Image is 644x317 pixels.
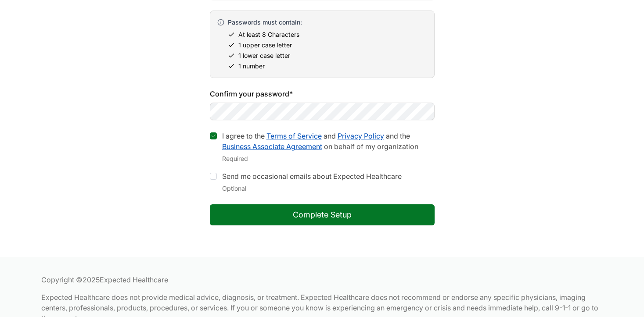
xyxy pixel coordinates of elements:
[210,204,435,225] button: Complete Setup
[222,153,435,164] div: Required
[238,41,292,50] span: 1 upper case letter
[238,30,299,39] span: At least 8 Characters
[228,18,302,27] span: Passwords must contain:
[338,132,384,140] a: Privacy Policy
[222,183,402,194] div: Optional
[222,142,322,151] a: Business Associate Agreement
[41,274,603,285] p: Copyright © 2025 Expected Healthcare
[238,62,265,71] span: 1 number
[266,132,322,140] a: Terms of Service
[238,51,290,60] span: 1 lower case letter
[222,132,418,151] label: I agree to the and and the on behalf of my organization
[210,89,435,99] label: Confirm your password*
[222,172,402,181] label: Send me occasional emails about Expected Healthcare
